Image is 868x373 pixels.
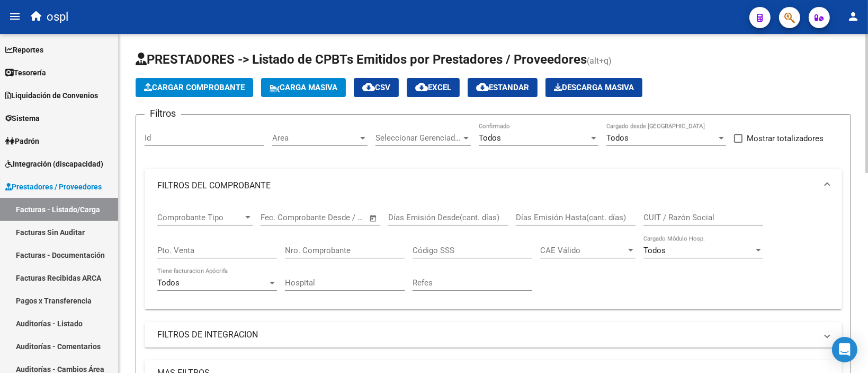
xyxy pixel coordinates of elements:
[362,81,375,93] mat-icon: cloud_download
[468,78,538,97] button: Estandar
[157,180,817,192] mat-panel-title: FILTROS DEL COMPROBANTE
[545,78,642,97] button: Descarga Masiva
[5,135,39,147] span: Padrón
[606,133,629,143] span: Todos
[136,52,587,67] span: PRESTADORES -> Listado de CPBTs Emitidos por Prestadores / Proveedores
[5,112,40,124] span: Sistema
[479,133,501,143] span: Todos
[415,83,451,92] span: EXCEL
[272,133,358,143] span: Area
[847,10,860,23] mat-icon: person
[354,78,399,97] button: CSV
[415,81,428,93] mat-icon: cloud_download
[407,78,460,97] button: EXCEL
[5,90,98,101] span: Liquidación de Convenios
[832,337,857,362] div: Open Intercom Messenger
[375,133,461,143] span: Seleccionar Gerenciador
[145,203,842,309] div: FILTROS DEL COMPROBANTE
[747,132,824,145] span: Mostrar totalizadores
[145,169,842,203] mat-expansion-panel-header: FILTROS DEL COMPROBANTE
[305,213,356,222] input: End date
[145,322,842,348] mat-expansion-panel-header: FILTROS DE INTEGRACION
[5,67,46,79] span: Tesorería
[554,83,634,92] span: Descarga Masiva
[136,78,253,97] button: Cargar Comprobante
[643,246,666,255] span: Todos
[476,81,489,93] mat-icon: cloud_download
[540,246,626,255] span: CAE Válido
[587,56,612,66] span: (alt+q)
[261,78,346,97] button: Carga Masiva
[157,213,243,222] span: Comprobante Tipo
[5,181,102,193] span: Prestadores / Proveedores
[545,78,642,97] app-download-masive: Descarga masiva de comprobantes (adjuntos)
[5,158,103,170] span: Integración (discapacidad)
[261,213,295,222] input: Start date
[157,329,817,341] mat-panel-title: FILTROS DE INTEGRACION
[5,44,43,56] span: Reportes
[144,83,245,92] span: Cargar Comprobante
[8,10,21,23] mat-icon: menu
[476,83,529,92] span: Estandar
[145,106,181,121] h3: Filtros
[47,5,68,29] span: ospl
[368,212,380,224] button: Open calendar
[157,278,180,288] span: Todos
[362,83,390,92] span: CSV
[270,83,337,92] span: Carga Masiva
